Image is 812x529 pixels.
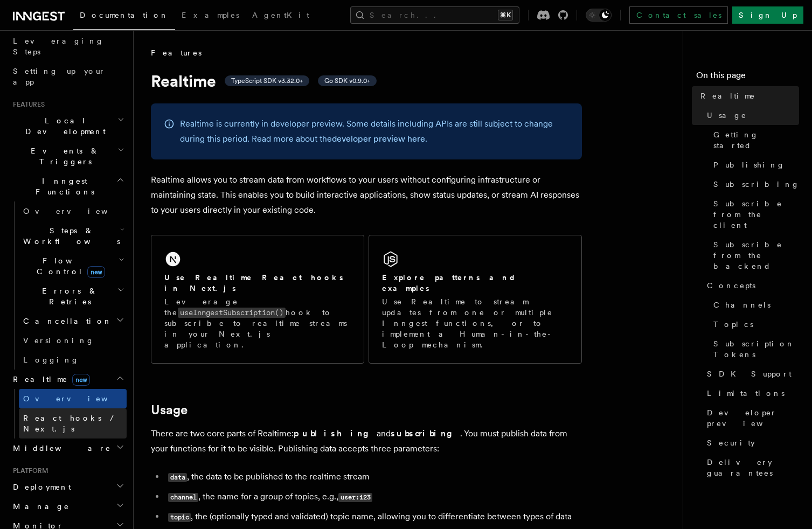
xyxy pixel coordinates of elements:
li: , the (optionally typed and validated) topic name, allowing you to differentiate between types of... [165,509,582,525]
span: Local Development [9,115,117,137]
span: Concepts [707,280,755,291]
span: Channels [713,300,771,310]
button: Search...⌘K [350,6,519,24]
a: Concepts [703,276,799,295]
a: Topics [709,315,799,334]
button: Cancellation [19,311,127,331]
a: Explore patterns and examplesUse Realtime to stream updates from one or multiple Inngest function... [369,235,582,364]
span: Topics [713,319,753,330]
a: Subscribe from the client [709,194,799,235]
code: useInngestSubscription() [178,308,286,318]
a: Sign Up [732,6,803,24]
a: Setting up your app [9,61,127,92]
kbd: ⌘K [498,10,513,20]
a: React hooks / Next.js [19,408,127,438]
a: Getting started [709,125,799,155]
span: Flow Control [19,255,119,277]
button: Local Development [9,111,127,141]
code: data [168,473,187,482]
li: , the data to be published to the realtime stream [165,469,582,485]
span: React hooks / Next.js [23,414,119,433]
span: AgentKit [252,11,309,19]
div: Realtimenew [9,389,127,438]
code: topic [168,513,191,522]
span: Events & Triggers [9,145,117,167]
a: Usage [703,106,799,125]
h2: Explore patterns and examples [382,272,568,294]
a: Documentation [73,3,175,30]
h1: Realtime [151,71,582,91]
a: Limitations [703,384,799,403]
span: Subscription Tokens [713,338,799,360]
span: Delivery guarantees [707,457,799,478]
span: Platform [9,467,48,475]
span: Publishing [713,159,785,170]
div: Inngest Functions [9,201,127,370]
a: Developer preview [703,403,799,433]
span: new [72,374,90,386]
span: Usage [707,110,747,121]
span: Documentation [80,11,169,19]
p: There are two core parts of Realtime: and . You must publish data from your functions for it to b... [151,426,582,456]
a: Delivery guarantees [703,453,799,483]
span: Go SDK v0.9.0+ [324,76,370,85]
a: Security [703,433,799,453]
button: Realtimenew [9,370,127,389]
span: Logging [23,356,79,364]
button: Events & Triggers [9,141,127,171]
a: Overview [19,389,127,408]
button: Errors & Retries [19,281,127,311]
span: Cancellation [19,316,112,326]
strong: publishing [294,428,377,438]
span: Manage [9,501,70,512]
button: Deployment [9,477,127,497]
li: , the name for a group of topics, e.g., [165,489,582,505]
a: Examples [175,3,246,29]
h2: Use Realtime React hooks in Next.js [164,272,351,294]
button: Toggle dark mode [586,9,612,22]
strong: subscribing [391,428,460,438]
button: Steps & Workflows [19,221,127,251]
span: Subscribing [713,179,800,190]
span: Limitations [707,388,785,399]
a: Contact sales [629,6,728,24]
span: Realtime [700,91,755,101]
a: Publishing [709,155,799,175]
a: Subscription Tokens [709,334,799,364]
span: Setting up your app [13,67,106,86]
a: Overview [19,201,127,221]
a: Realtime [696,86,799,106]
span: Getting started [713,129,799,151]
a: Channels [709,295,799,315]
a: Leveraging Steps [9,31,127,61]
span: Steps & Workflows [19,225,120,247]
span: SDK Support [707,368,792,379]
span: Security [707,437,755,448]
span: Overview [23,207,134,215]
span: Subscribe from the backend [713,239,799,272]
button: Middleware [9,438,127,458]
span: Examples [182,11,239,19]
span: Realtime [9,374,90,385]
span: Deployment [9,482,71,492]
p: Realtime is currently in developer preview. Some details including APIs are still subject to chan... [180,116,569,147]
button: Manage [9,497,127,516]
p: Leverage the hook to subscribe to realtime streams in your Next.js application. [164,296,351,350]
a: Use Realtime React hooks in Next.jsLeverage theuseInngestSubscription()hook to subscribe to realt... [151,235,364,364]
span: TypeScript SDK v3.32.0+ [231,76,303,85]
a: Usage [151,402,188,417]
a: AgentKit [246,3,316,29]
a: Subscribing [709,175,799,194]
a: Subscribe from the backend [709,235,799,276]
a: Logging [19,350,127,370]
code: channel [168,493,198,502]
span: Inngest Functions [9,176,116,197]
h4: On this page [696,69,799,86]
code: user:123 [338,493,372,502]
span: Features [151,47,202,58]
span: Subscribe from the client [713,198,799,231]
a: Versioning [19,331,127,350]
p: Use Realtime to stream updates from one or multiple Inngest functions, or to implement a Human-in... [382,296,568,350]
span: Overview [23,394,134,403]
span: Middleware [9,443,111,454]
